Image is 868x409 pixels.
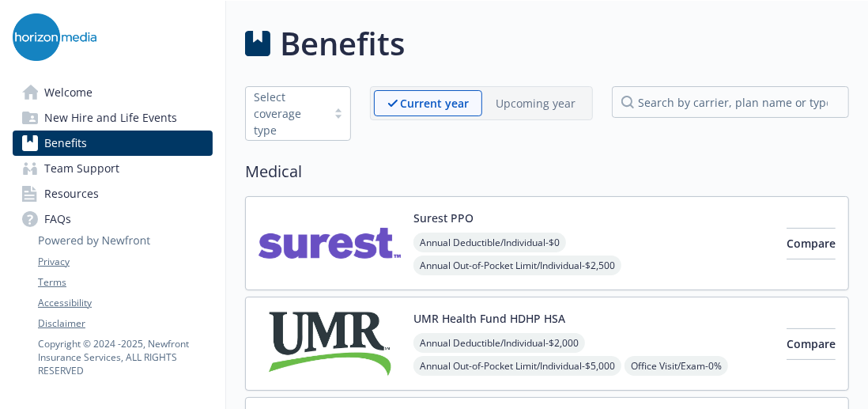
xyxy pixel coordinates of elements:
[787,236,836,251] span: Compare
[612,86,849,118] input: search by carrier, plan name or type
[38,316,212,331] a: Disclaimer
[38,255,212,269] a: Privacy
[496,95,576,112] p: Upcoming year
[787,328,836,360] button: Compare
[413,310,565,327] button: UMR Health Fund HDHP HSA
[280,20,405,67] h1: Benefits
[413,356,621,376] span: Annual Out-of-Pocket Limit/Individual - $5,000
[44,80,92,105] span: Welcome
[44,206,71,232] span: FAQs
[44,131,87,156] span: Benefits
[13,156,213,181] a: Team Support
[259,210,401,277] img: Surest carrier logo
[400,95,469,112] p: Current year
[13,206,213,232] a: FAQs
[787,228,836,259] button: Compare
[44,105,177,131] span: New Hire and Life Events
[13,105,213,131] a: New Hire and Life Events
[625,356,728,376] span: Office Visit/Exam - 0%
[413,333,585,353] span: Annual Deductible/Individual - $2,000
[413,256,621,275] span: Annual Out-of-Pocket Limit/Individual - $2,500
[13,181,213,206] a: Resources
[413,233,566,252] span: Annual Deductible/Individual - $0
[38,275,212,290] a: Terms
[13,80,213,105] a: Welcome
[259,310,401,377] img: UMR carrier logo
[38,337,212,377] p: Copyright © 2024 - 2025 , Newfront Insurance Services, ALL RIGHTS RESERVED
[254,89,319,138] div: Select coverage type
[13,131,213,156] a: Benefits
[44,156,119,181] span: Team Support
[44,181,99,206] span: Resources
[413,210,474,226] button: Surest PPO
[245,160,849,184] h2: Medical
[38,296,212,310] a: Accessibility
[787,336,836,351] span: Compare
